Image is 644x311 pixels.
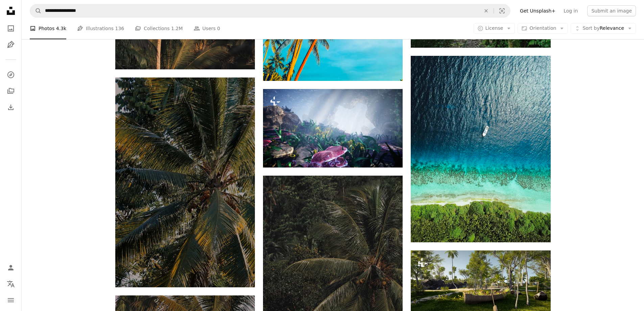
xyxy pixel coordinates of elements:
[559,5,582,16] a: Log in
[4,293,18,307] button: Menu
[411,287,550,293] a: a wooden boat sitting on top of a lush green field
[115,25,124,32] span: 136
[582,25,624,32] span: Relevance
[518,23,568,34] button: Orientation
[217,25,220,32] span: 0
[115,179,255,185] a: a close-up of some palm trees
[479,4,494,17] button: Clear
[4,84,18,98] a: Collections
[194,18,220,39] a: Users 0
[4,261,18,274] a: Log in / Sign up
[4,68,18,82] a: Explore
[4,4,18,19] a: Home — Unsplash
[4,22,18,35] a: Photos
[516,5,559,16] a: Get Unsplash+
[77,18,124,39] a: Illustrations 136
[582,25,599,31] span: Sort by
[587,5,636,16] button: Submit an image
[4,38,18,51] a: Illustrations
[474,23,515,34] button: License
[135,18,183,39] a: Collections 1.2M
[263,276,403,282] a: a group of trees
[263,125,403,131] a: an underwater scene of a coral and seaweed
[494,4,510,17] button: Visual search
[485,25,503,31] span: License
[411,56,550,242] img: white motorboat at daytime
[4,277,18,291] button: Language
[529,25,556,31] span: Orientation
[4,101,18,114] a: Download History
[30,4,510,18] form: Find visuals sitewide
[411,146,550,152] a: white motorboat at daytime
[30,4,42,17] button: Search Unsplash
[115,77,255,287] img: a close-up of some palm trees
[571,23,636,34] button: Sort byRelevance
[263,89,403,168] img: an underwater scene of a coral and seaweed
[171,25,183,32] span: 1.2M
